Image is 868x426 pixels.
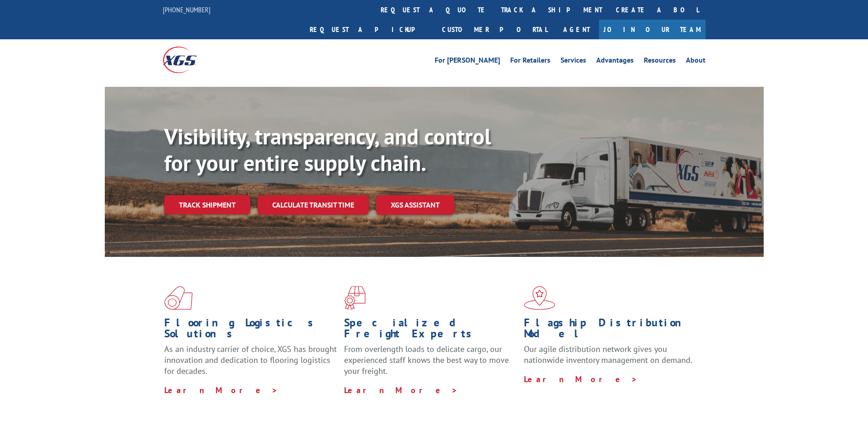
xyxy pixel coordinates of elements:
a: Agent [554,20,599,39]
a: Learn More > [164,385,278,395]
a: For Retailers [510,57,550,67]
a: Join Our Team [599,20,706,39]
h1: Specialized Freight Experts [344,317,517,344]
img: xgs-icon-flagship-distribution-model-red [524,286,555,310]
a: Request a pickup [303,20,435,39]
img: xgs-icon-focused-on-flooring-red [344,286,366,310]
a: [PHONE_NUMBER] [163,5,210,14]
img: xgs-icon-total-supply-chain-intelligence-red [164,286,193,310]
b: Visibility, transparency, and control for your entire supply chain. [164,122,491,177]
a: Learn More > [344,385,458,395]
a: About [686,57,706,67]
a: Resources [644,57,676,67]
span: Our agile distribution network gives you nationwide inventory management on demand. [524,344,692,365]
a: Customer Portal [435,20,554,39]
a: Calculate transit time [258,195,369,215]
h1: Flagship Distribution Model [524,317,697,344]
a: Advantages [596,57,634,67]
a: XGS ASSISTANT [376,195,454,215]
a: For [PERSON_NAME] [435,57,500,67]
a: Track shipment [164,195,250,214]
p: From overlength loads to delicate cargo, our experienced staff knows the best way to move your fr... [344,344,517,384]
span: As an industry carrier of choice, XGS has brought innovation and dedication to flooring logistics... [164,344,337,376]
a: Services [561,57,586,67]
h1: Flooring Logistics Solutions [164,317,337,344]
a: Learn More > [524,374,638,384]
